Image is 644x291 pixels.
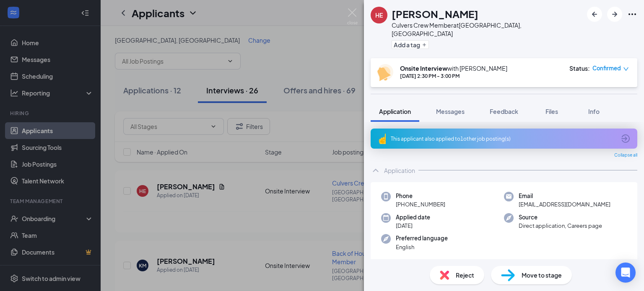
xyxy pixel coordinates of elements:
div: Culvers Crew Member at [GEOGRAPHIC_DATA], [GEOGRAPHIC_DATA] [392,21,583,38]
div: This applicant also applied to 1 other job posting(s) [391,135,615,142]
span: Messages [436,108,465,115]
span: Source [519,213,602,221]
svg: ArrowLeftNew [589,9,600,19]
span: Applied date [396,213,430,221]
span: down [623,66,629,72]
span: [EMAIL_ADDRESS][DOMAIN_NAME] [519,200,610,209]
svg: Ellipses [627,9,637,19]
div: with [PERSON_NAME] [400,64,507,72]
span: Email [519,192,610,200]
span: English [396,243,448,251]
span: Move to stage [522,270,562,280]
button: ArrowLeftNew [587,7,602,22]
span: Files [545,108,558,115]
div: Open Intercom Messenger [615,263,636,283]
span: Confirmed [592,64,621,72]
button: ArrowRight [607,7,622,22]
span: Info [588,108,600,115]
span: Preferred language [396,234,448,242]
div: Status : [569,64,590,72]
button: PlusAdd a tag [392,40,429,49]
svg: ArrowRight [610,9,620,19]
b: Onsite Interview [400,64,447,72]
span: [DATE] [396,221,430,230]
span: Reject [456,270,474,280]
svg: ChevronUp [371,165,381,175]
span: Direct application, Careers page [519,221,602,230]
span: Collapse all [614,152,637,159]
span: Application [379,108,411,115]
div: [DATE] 2:30 PM - 3:00 PM [400,72,507,80]
span: [PHONE_NUMBER] [396,200,445,209]
svg: Plus [422,42,427,47]
span: Phone [396,192,445,200]
div: Application [384,166,415,175]
h1: [PERSON_NAME] [392,7,478,21]
div: HE [375,11,383,19]
span: Feedback [490,108,518,115]
svg: ArrowCircle [621,134,631,144]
